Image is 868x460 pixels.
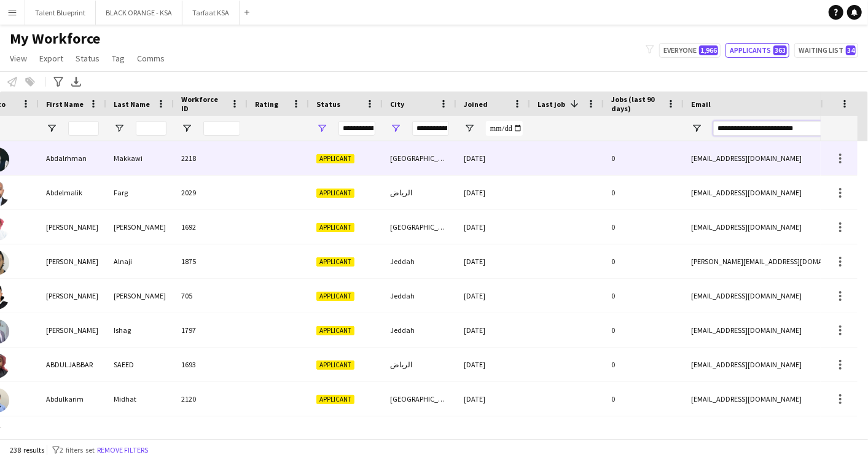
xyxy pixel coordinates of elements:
[699,45,718,55] span: 1,966
[46,99,84,109] span: First Name
[106,313,174,347] div: Ishag
[39,348,106,381] div: ABDULJABBAR
[316,154,354,163] span: Applicant
[390,123,401,134] button: Open Filter Menu
[112,53,125,64] span: Tag
[456,141,530,175] div: [DATE]
[181,123,192,134] button: Open Filter Menu
[51,74,66,89] app-action-btn: Advanced filters
[39,313,106,347] div: [PERSON_NAME]
[725,43,789,58] button: Applicants363
[174,244,248,278] div: 1875
[106,210,174,244] div: [PERSON_NAME]
[604,313,684,347] div: 0
[383,348,456,381] div: الرياض
[69,74,84,89] app-action-btn: Export XLSX
[46,123,57,134] button: Open Filter Menu
[316,99,340,109] span: Status
[39,210,106,244] div: [PERSON_NAME]
[25,1,96,25] button: Talent Blueprint
[456,348,530,381] div: [DATE]
[316,395,354,404] span: Applicant
[383,244,456,278] div: Jeddah
[39,244,106,278] div: [PERSON_NAME]
[604,210,684,244] div: 0
[464,123,475,134] button: Open Filter Menu
[691,123,702,134] button: Open Filter Menu
[383,210,456,244] div: [GEOGRAPHIC_DATA]
[39,279,106,313] div: [PERSON_NAME]
[611,95,662,113] span: Jobs (last 90 days)
[39,382,106,416] div: Abdulkarim
[659,43,721,58] button: Everyone1,966
[114,99,150,109] span: Last Name
[486,121,523,136] input: Joined Filter Input
[203,121,240,136] input: Workforce ID Filter Input
[106,244,174,278] div: Alnaji
[383,313,456,347] div: Jeddah
[106,348,174,381] div: SAEED
[10,53,27,64] span: View
[76,53,100,64] span: Status
[114,123,125,134] button: Open Filter Menu
[136,121,166,136] input: Last Name Filter Input
[174,313,248,347] div: 1797
[95,443,151,457] button: Remove filters
[106,176,174,209] div: Farg
[96,1,182,25] button: BLACK ORANGE - KSA
[383,382,456,416] div: [GEOGRAPHIC_DATA]
[383,141,456,175] div: [GEOGRAPHIC_DATA]
[604,348,684,381] div: 0
[174,141,248,175] div: 2218
[107,50,130,66] a: Tag
[174,279,248,313] div: 705
[316,223,354,232] span: Applicant
[794,43,858,58] button: Waiting list34
[456,279,530,313] div: [DATE]
[39,53,63,64] span: Export
[174,176,248,209] div: 2029
[255,99,278,109] span: Rating
[773,45,787,55] span: 363
[383,176,456,209] div: الرياض
[316,326,354,335] span: Applicant
[106,416,174,450] div: [PERSON_NAME]
[34,50,68,66] a: Export
[132,50,170,66] a: Comms
[68,121,99,136] input: First Name Filter Input
[846,45,856,55] span: 34
[181,95,225,113] span: Workforce ID
[106,382,174,416] div: Midhat
[137,53,165,64] span: Comms
[456,244,530,278] div: [DATE]
[316,189,354,198] span: Applicant
[106,279,174,313] div: [PERSON_NAME]
[174,210,248,244] div: 1692
[60,445,95,454] span: 2 filters set
[604,382,684,416] div: 0
[604,176,684,209] div: 0
[106,141,174,175] div: Makkawi
[383,416,456,450] div: Jeddah
[604,244,684,278] div: 0
[316,292,354,301] span: Applicant
[691,99,711,109] span: Email
[5,50,32,66] a: View
[39,416,106,450] div: [PERSON_NAME]
[604,416,684,450] div: 0
[174,348,248,381] div: 1693
[456,382,530,416] div: [DATE]
[316,123,327,134] button: Open Filter Menu
[174,416,248,450] div: 460
[456,210,530,244] div: [DATE]
[538,99,565,109] span: Last job
[456,313,530,347] div: [DATE]
[39,176,106,209] div: Abdelmalik
[174,382,248,416] div: 2120
[604,279,684,313] div: 0
[10,29,100,48] span: My Workforce
[383,279,456,313] div: Jeddah
[456,416,530,450] div: [DATE]
[71,50,104,66] a: Status
[316,257,354,267] span: Applicant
